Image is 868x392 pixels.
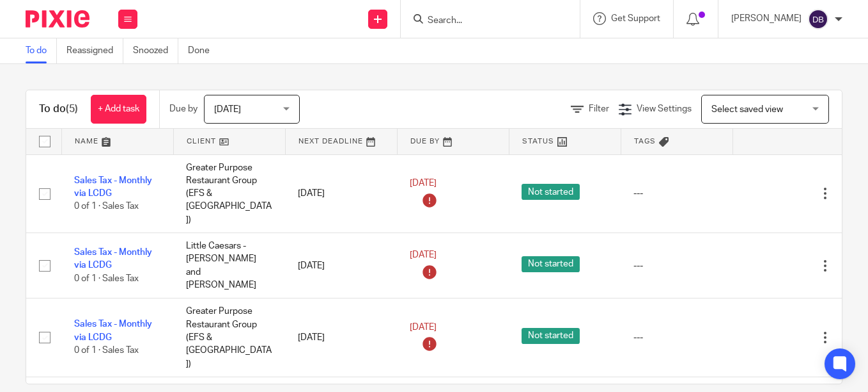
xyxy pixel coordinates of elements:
[173,233,285,298] td: Little Caesars - [PERSON_NAME] and [PERSON_NAME]
[91,95,146,124] a: + Add task
[26,10,89,28] img: Pixie
[711,105,783,114] span: Select saved view
[589,104,609,113] span: Filter
[214,105,241,114] span: [DATE]
[611,14,660,23] span: Get Support
[410,179,437,188] span: [DATE]
[285,298,397,377] td: [DATE]
[634,138,656,145] span: Tags
[26,38,57,63] a: To do
[173,154,285,233] td: Greater Purpose Restaurant Group (EFS & [GEOGRAPHIC_DATA])
[285,154,397,233] td: [DATE]
[522,256,580,272] span: Not started
[173,298,285,377] td: Greater Purpose Restaurant Group (EFS & [GEOGRAPHIC_DATA])
[637,104,692,113] span: View Settings
[74,248,152,270] a: Sales Tax - Monthly via LCDG
[522,328,580,344] span: Not started
[39,102,78,116] h1: To do
[74,346,139,355] span: 0 of 1 · Sales Tax
[285,233,397,298] td: [DATE]
[426,15,541,27] input: Search
[731,12,802,25] p: [PERSON_NAME]
[74,320,152,341] a: Sales Tax - Monthly via LCDG
[633,331,720,344] div: ---
[169,102,198,115] p: Due by
[410,251,437,260] span: [DATE]
[808,9,828,29] img: svg%3E
[74,176,152,198] a: Sales Tax - Monthly via LCDG
[66,104,78,114] span: (5)
[74,202,139,211] span: 0 of 1 · Sales Tax
[633,187,720,200] div: ---
[633,259,720,272] div: ---
[133,38,178,63] a: Snoozed
[410,323,437,332] span: [DATE]
[522,184,580,200] span: Not started
[66,38,123,63] a: Reassigned
[188,38,219,63] a: Done
[74,274,139,283] span: 0 of 1 · Sales Tax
